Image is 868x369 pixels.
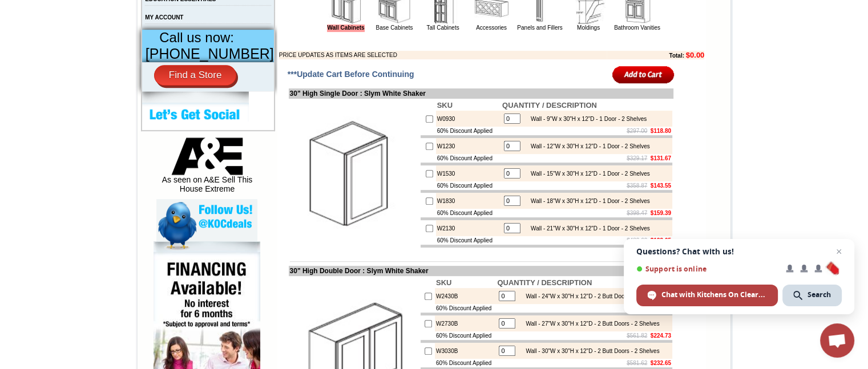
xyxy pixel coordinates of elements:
[782,285,842,306] span: Search
[426,25,459,31] a: Tall Cabinets
[636,247,842,256] span: Questions? Chat with us!
[627,332,647,339] s: $561.82
[129,52,158,63] td: Baycreek Gray
[29,32,31,33] img: spacer.gif
[435,343,496,359] td: W3030B
[435,304,496,313] td: 60% Discount Applied
[669,52,684,59] b: Total:
[686,51,705,59] b: $0.00
[627,183,647,189] s: $358.87
[13,5,92,11] b: Price Sheet View in PDF Format
[327,25,364,32] a: Wall Cabinets
[808,290,831,300] span: Search
[436,278,451,287] b: SKU
[525,116,647,122] div: Wall - 9"W x 30"H x 12"D - 1 Door - 2 Shelves
[436,193,501,209] td: W1830
[651,183,671,189] b: $143.55
[91,32,92,33] img: spacer.gif
[525,171,650,177] div: Wall - 15"W x 30"H x 12"D - 1 Door - 2 Shelves
[92,52,127,64] td: [PERSON_NAME] White Shaker
[627,360,647,366] s: $581.62
[627,210,647,216] s: $398.47
[436,154,501,163] td: 60% Discount Applied
[279,51,607,59] td: PRICE UPDATES AS ITEMS ARE SELECTED
[436,209,501,217] td: 60% Discount Applied
[289,88,673,99] td: 30" High Single Door : Slym White Shaker
[437,101,453,110] b: SKU
[661,290,767,300] span: Chat with Kitchens On Clearance
[189,32,191,33] img: spacer.gif
[577,25,600,31] a: Moldings
[159,30,234,45] span: Call us now:
[435,288,496,304] td: W2430B
[520,293,659,299] div: Wall - 24"W x 30"H x 12"D - 2 Butt Doors - 2 Shelves
[651,155,671,161] b: $131.67
[627,237,647,244] s: $482.62
[154,65,237,86] a: Find a Store
[13,2,92,11] a: Price Sheet View in PDF Format
[156,137,257,199] div: As seen on A&E Sell This House Extreme
[651,332,671,339] b: $224.73
[520,348,659,354] div: Wall - 30"W x 30"H x 12"D - 2 Butt Doors - 2 Shelves
[636,265,778,273] span: Support is online
[376,25,413,31] a: Base Cabinets
[525,198,650,204] div: Wall - 18"W x 30"H x 12"D - 1 Door - 2 Shelves
[612,65,675,84] input: Add to Cart
[436,165,501,181] td: W1530
[497,278,592,287] b: QUANTITY / DESCRIPTION
[502,101,597,110] b: QUANTITY / DESCRIPTION
[651,237,671,244] b: $193.05
[127,32,129,33] img: spacer.gif
[146,46,274,62] span: [PHONE_NUMBER]
[520,321,659,327] div: Wall - 27"W x 30"H x 12"D - 2 Butt Doors - 2 Shelves
[436,220,501,236] td: W2130
[517,25,562,31] a: Panels and Fillers
[651,360,671,366] b: $232.65
[651,210,671,216] b: $159.39
[614,25,660,31] a: Bathroom Vanities
[290,110,418,238] img: 30'' High Single Door
[627,128,647,134] s: $297.00
[436,181,501,190] td: 60% Discount Applied
[820,323,854,358] a: Open chat
[627,155,647,161] s: $329.17
[160,52,189,63] td: Bellmonte Maple
[2,3,11,12] img: pdf.png
[435,359,496,367] td: 60% Discount Applied
[435,315,496,331] td: W2730B
[436,111,501,127] td: W0930
[62,52,91,64] td: Altmann Yellow Walnut
[145,14,183,21] a: MY ACCOUNT
[158,32,160,33] img: spacer.gif
[435,331,496,340] td: 60% Discount Applied
[436,236,501,245] td: 60% Discount Applied
[436,138,501,154] td: W1230
[476,25,507,31] a: Accessories
[60,32,62,33] img: spacer.gif
[436,127,501,135] td: 60% Discount Applied
[651,128,671,134] b: $118.80
[636,285,778,306] span: Chat with Kitchens On Clearance
[525,225,650,232] div: Wall - 21"W x 30"H x 12"D - 1 Door - 2 Shelves
[289,266,673,276] td: 30" High Double Door : Slym White Shaker
[525,143,650,149] div: Wall - 12"W x 30"H x 12"D - 1 Door - 2 Shelves
[31,52,60,63] td: Alabaster Shaker
[191,52,220,64] td: Belton Blue Shaker
[288,70,414,79] span: ***Update Cart Before Continuing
